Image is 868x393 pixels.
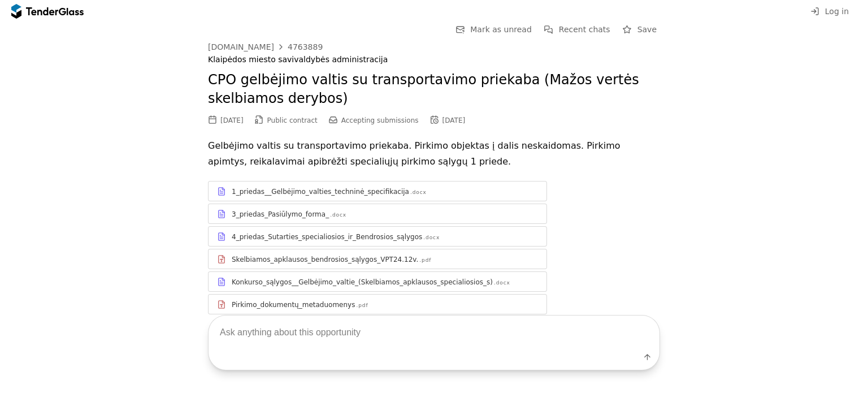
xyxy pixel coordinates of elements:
[232,187,409,196] div: 1_priedas__Gelbėjimo_valties_techninė_specifikacija
[232,255,418,264] div: Skelbiamos_apklausos_bendrosios_sąlygos_VPT24.12v.
[208,249,547,269] a: Skelbiamos_apklausos_bendrosios_sąlygos_VPT24.12v..pdf
[208,43,274,51] div: [DOMAIN_NAME]
[452,23,535,37] button: Mark as unread
[637,25,657,34] span: Save
[208,71,660,109] h2: CPO gelbėjimo valtis su transportavimo priekaba (Mažos vertės skelbiamos derybos)
[541,23,614,37] button: Recent chats
[208,271,547,292] a: Konkurso_sąlygos__Gelbėjimo_valtie_(Skelbiamos_apklausos_specialiosios_s).docx
[330,211,346,219] div: .docx
[232,232,422,241] div: 4_priedas_Sutarties_specialiosios_ir_Bendrosios_sąlygos
[494,279,510,287] div: .docx
[208,55,660,64] div: Klaipėdos miesto savivaldybės administracija
[288,43,323,51] div: 4763889
[807,5,852,19] button: Log in
[559,25,610,34] span: Recent chats
[208,42,323,51] a: [DOMAIN_NAME]4763889
[419,257,431,264] div: .pdf
[208,204,547,224] a: 3_priedas_Pasiūlymo_forma_.docx
[470,25,532,34] span: Mark as unread
[410,189,427,196] div: .docx
[341,116,419,124] span: Accepting submissions
[208,181,547,201] a: 1_priedas__Gelbėjimo_valties_techninė_specifikacija.docx
[267,116,318,124] span: Public contract
[232,278,493,287] div: Konkurso_sąlygos__Gelbėjimo_valtie_(Skelbiamos_apklausos_specialiosios_s)
[220,116,244,124] div: [DATE]
[208,226,547,247] a: 4_priedas_Sutarties_specialiosios_ir_Bendrosios_sąlygos.docx
[442,116,466,124] div: [DATE]
[619,23,660,37] button: Save
[232,210,329,219] div: 3_priedas_Pasiūlymo_forma_
[423,234,440,241] div: .docx
[825,7,849,16] span: Log in
[208,138,660,170] p: Gelbėjimo valtis su transportavimo priekaba. Pirkimo objektas į dalis neskaidomas. Pirkimo apimty...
